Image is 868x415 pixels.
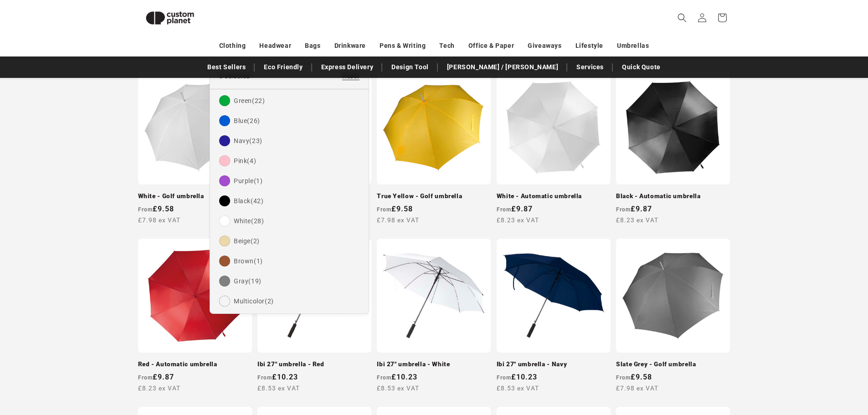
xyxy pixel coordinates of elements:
[305,38,320,54] a: Bags
[259,38,291,54] a: Headwear
[528,38,561,54] a: Giveaways
[617,59,665,75] a: Quick Quote
[203,59,250,75] a: Best Sellers
[317,59,378,75] a: Express Delivery
[439,38,454,54] a: Tech
[572,59,608,75] a: Services
[617,38,649,54] a: Umbrellas
[380,38,426,54] a: Pens & Writing
[672,8,692,28] summary: Search
[219,38,246,54] a: Clothing
[259,59,307,75] a: Eco Friendly
[468,38,514,54] a: Office & Paper
[138,4,202,32] img: Custom Planet
[575,38,603,54] a: Lifestyle
[716,317,868,415] iframe: Chat Widget
[387,59,433,75] a: Design Tool
[334,38,366,54] a: Drinkware
[442,59,563,75] a: [PERSON_NAME] / [PERSON_NAME]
